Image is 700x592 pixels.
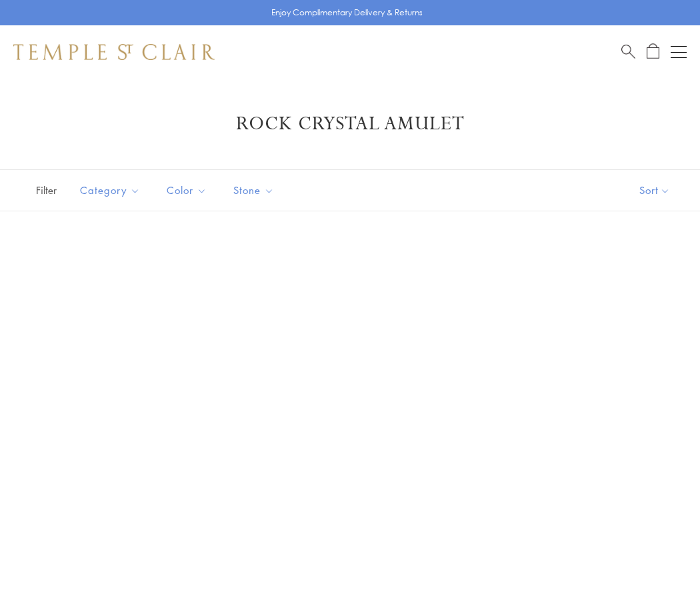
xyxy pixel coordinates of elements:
[647,43,659,60] a: Open Shopping Bag
[621,43,635,60] a: Search
[609,170,700,211] button: Show sort by
[70,175,150,205] button: Category
[671,44,687,60] button: Open navigation
[13,44,215,60] img: Temple St. Clair
[33,112,667,136] h1: Rock Crystal Amulet
[223,175,284,205] button: Stone
[271,6,423,19] p: Enjoy Complimentary Delivery & Returns
[73,182,150,199] span: Category
[227,182,284,199] span: Stone
[160,182,217,199] span: Color
[157,175,217,205] button: Color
